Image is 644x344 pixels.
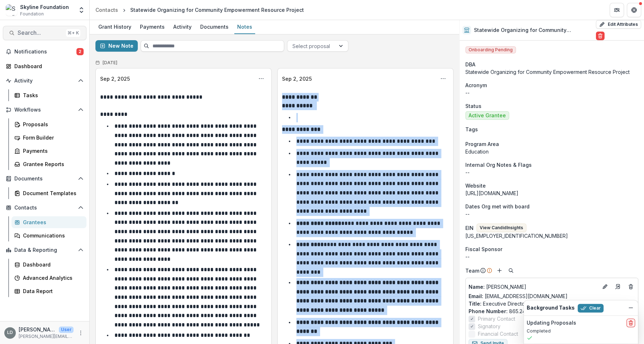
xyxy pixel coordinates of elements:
[23,160,81,168] div: Grantee Reports
[23,91,81,99] div: Tasks
[234,22,255,32] div: Notes
[465,253,638,260] div: --
[14,107,75,113] span: Workflows
[3,75,86,86] button: Open Activity
[469,283,598,291] a: Name: [PERSON_NAME]
[7,330,13,335] div: Lisa Dinh
[11,89,86,101] a: Tasks
[478,322,500,330] span: Signatory
[3,173,86,184] button: Open Documents
[11,272,86,284] a: Advanced Analytics
[495,266,504,275] button: Add
[23,232,81,239] div: Communications
[197,20,231,34] a: Documents
[197,22,231,32] div: Documents
[170,22,194,32] div: Activity
[465,89,638,96] p: --
[3,26,86,40] button: Search...
[11,187,86,199] a: Document Templates
[465,140,499,148] span: Program Area
[95,22,134,32] div: Grant History
[626,282,635,291] button: Deletes
[465,267,479,274] p: Team
[465,210,638,218] p: --
[137,20,168,34] a: Payments
[93,5,307,15] nav: breadcrumb
[23,261,81,268] div: Dashboard
[20,11,44,17] span: Foundation
[76,3,86,17] button: Open entity switcher
[14,49,76,55] span: Notifications
[130,6,304,14] div: Statewide Organizing for Community Empowerment Resource Project
[469,293,483,299] span: Email:
[627,3,641,17] button: Get Help
[95,20,134,34] a: Grant History
[3,104,86,116] button: Open Workflows
[465,232,638,240] div: [US_EMPLOYER_IDENTIFICATION_NUMBER]
[23,134,81,141] div: Form Builder
[469,292,568,300] a: Email: [EMAIL_ADDRESS][DOMAIN_NAME]
[14,62,81,70] div: Dashboard
[11,118,86,130] a: Proposals
[465,148,638,155] p: Education
[282,75,312,83] div: Sep 2, 2025
[234,20,255,34] a: Notes
[465,245,502,253] span: Fiscal Sponsor
[596,32,605,40] button: Delete
[469,283,598,291] p: [PERSON_NAME]
[23,287,81,295] div: Data Report
[100,75,130,83] div: Sep 2, 2025
[14,205,75,211] span: Contacts
[11,285,86,297] a: Data Report
[465,169,638,176] p: --
[469,113,506,119] span: Active Grantee
[527,328,635,334] p: Completed
[137,22,168,32] div: Payments
[465,190,518,196] a: [URL][DOMAIN_NAME]
[469,308,508,314] span: Phone Number :
[469,284,485,290] span: Name :
[23,218,81,226] div: Grantees
[23,274,81,282] div: Advanced Analytics
[469,307,635,315] p: 865.249.7488
[478,315,515,322] span: Primary Contact
[465,182,486,189] span: Website
[478,330,518,338] span: Financial Contact
[103,60,117,65] h2: [DATE]
[596,20,641,29] button: Edit Attributes
[11,216,86,228] a: Grantees
[93,5,121,15] a: Contacts
[66,29,80,37] div: ⌘ + K
[6,4,17,16] img: Skyline Foundation
[437,73,449,84] button: Options
[465,81,487,89] span: Acronym
[23,147,81,155] div: Payments
[23,189,81,197] div: Document Templates
[465,102,481,110] span: Status
[11,158,86,170] a: Grantee Reports
[578,304,603,312] button: Clear
[626,303,635,312] button: Dismiss
[612,281,624,292] a: Go to contact
[20,3,69,11] div: Skyline Foundation
[255,73,267,84] button: Options
[476,223,526,232] button: View CandidInsights
[507,266,515,275] button: Search
[95,6,118,14] div: Contacts
[474,27,593,33] h2: Statewide Organizing for Community Empowerment Resource Project
[18,29,63,36] span: Search...
[14,176,75,182] span: Documents
[11,132,86,143] a: Form Builder
[469,301,481,307] span: Title :
[95,40,138,52] button: New Note
[3,46,86,57] button: Notifications2
[11,230,86,241] a: Communications
[59,326,74,333] p: User
[626,319,635,327] button: delete
[19,326,56,333] p: [PERSON_NAME]
[23,121,81,128] div: Proposals
[11,259,86,270] a: Dashboard
[465,203,530,210] span: Dates Org met with board
[465,68,638,76] div: Statewide Organizing for Community Empowerment Resource Project
[76,329,85,337] button: More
